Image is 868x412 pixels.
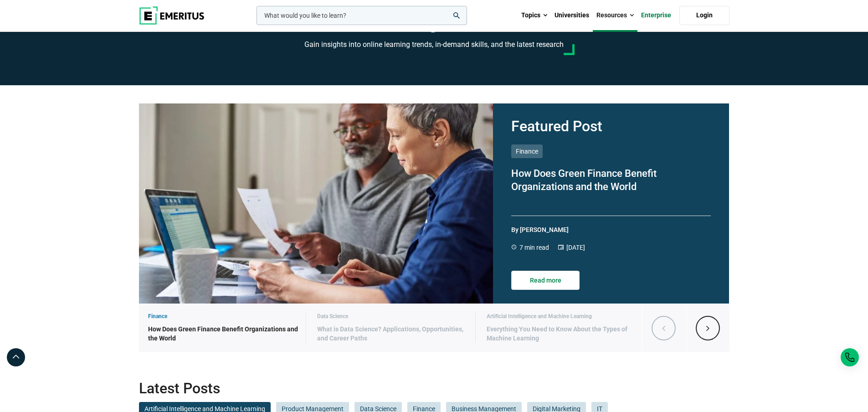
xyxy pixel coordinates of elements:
button: Next [686,316,710,340]
p: 7 min read [511,242,549,252]
h7: Everything You Need to Know About the Types of Machine Learning [487,325,639,343]
a: How Does Green Finance Benefit Organizations and the World | Finance | Emeritus [139,103,493,304]
a: Featured Post Finance How Does Green Finance Benefit Organizations and the World By [PERSON_NAME]... [511,117,711,290]
h2: Latest Posts [139,379,670,397]
h3: Gain insights into online learning trends, in-demand skills, and the latest research [304,39,564,51]
button: Previous [642,316,666,340]
h7: How Does Green Finance Benefit Organizations and the World [148,325,301,343]
p: Finance [148,313,301,320]
button: Read more [511,271,580,290]
p: How Does Green Finance Benefit Organizations and the World [511,167,711,206]
h2: Featured Post [511,117,711,135]
p: Artificial Intelligence and Machine Learning [487,313,639,320]
input: woocommerce-product-search-field-0 [257,6,467,25]
p: [DATE] [558,242,585,252]
a: Login [679,6,729,25]
p: Finance [511,144,543,158]
p: By [PERSON_NAME] [511,216,711,235]
h7: What is Data Science? Applications, Opportunities, and Career Paths [317,325,470,343]
p: Data Science [317,313,470,320]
